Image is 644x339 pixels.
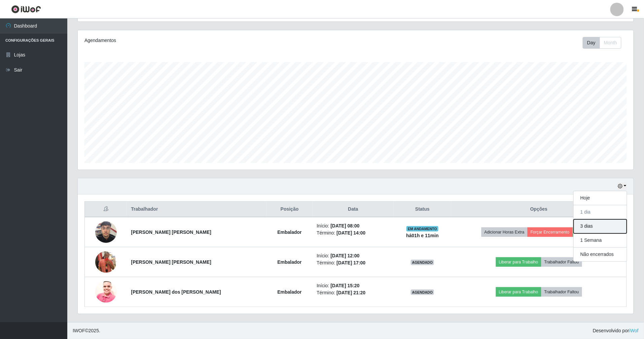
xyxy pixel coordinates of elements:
[131,229,211,235] strong: [PERSON_NAME] [PERSON_NAME]
[317,289,390,296] li: Término:
[336,290,365,295] time: [DATE] 21:20
[411,260,434,265] span: AGENDADO
[278,229,302,235] strong: Embalador
[593,327,639,334] span: Desenvolvido por
[583,37,600,49] button: Day
[574,205,627,219] button: 1 dia
[73,328,85,333] span: IWOF
[451,202,627,217] th: Opções
[496,287,541,297] button: Liberar para Trabalho
[278,289,302,295] strong: Embalador
[411,290,434,295] span: AGENDADO
[278,259,302,265] strong: Embalador
[496,257,541,267] button: Liberar para Trabalho
[574,191,627,205] button: Hoje
[331,253,360,258] time: [DATE] 12:00
[95,278,117,306] img: 1744125761618.jpeg
[331,283,360,288] time: [DATE] 15:20
[317,229,390,237] li: Término:
[573,227,597,237] button: Avaliação
[317,282,390,289] li: Início:
[313,202,394,217] th: Data
[331,223,360,228] time: [DATE] 08:00
[600,37,621,49] button: Month
[406,233,439,238] strong: há 01 h e 11 min
[95,243,117,281] img: 1753635864219.jpeg
[583,37,627,49] div: Toolbar with button groups
[266,202,313,217] th: Posição
[317,222,390,229] li: Início:
[574,248,627,261] button: Não encerrados
[541,287,582,297] button: Trabalhador Faltou
[481,227,528,237] button: Adicionar Horas Extra
[541,257,582,267] button: Trabalhador Faltou
[629,328,639,333] a: iWof
[131,259,211,265] strong: [PERSON_NAME] [PERSON_NAME]
[583,37,621,49] div: First group
[574,219,627,234] button: 3 dias
[317,259,390,266] li: Término:
[574,234,627,248] button: 1 Semana
[73,327,100,334] span: © 2025 .
[406,226,438,231] span: EM ANDAMENTO
[84,37,305,44] div: Agendamentos
[11,5,41,13] img: CoreUI Logo
[528,227,573,237] button: Forçar Encerramento
[336,260,365,265] time: [DATE] 17:00
[394,202,451,217] th: Status
[131,289,221,295] strong: [PERSON_NAME] dos [PERSON_NAME]
[127,202,266,217] th: Trabalhador
[95,218,117,246] img: 1753794100219.jpeg
[317,252,390,259] li: Início:
[336,230,365,236] time: [DATE] 14:00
